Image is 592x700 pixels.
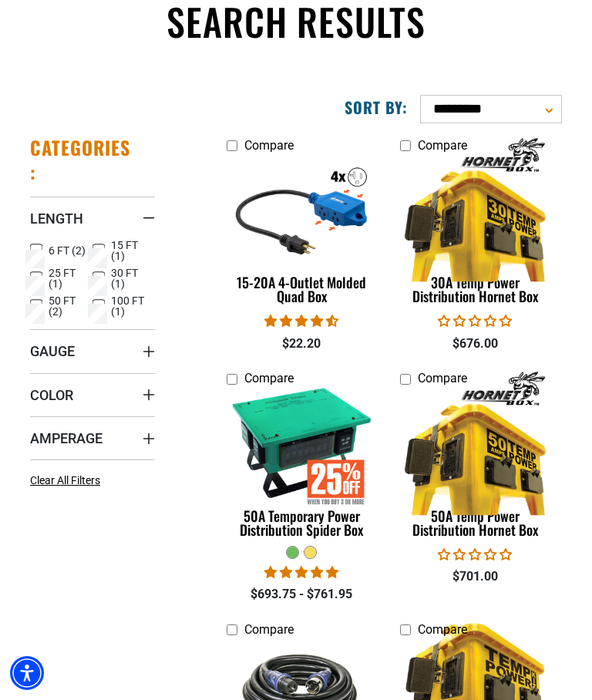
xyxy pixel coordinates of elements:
[30,474,100,486] span: Clear All Filters
[264,314,338,328] span: 4.47 stars
[220,136,384,282] img: 15-20A 4-Outlet Molded Quad Box
[394,369,557,515] img: 50A Temp Power Distribution Hornet Box
[400,275,550,303] div: 30A Temp Power Distribution Hornet Box
[345,97,408,117] label: Sort by:
[111,295,149,317] span: 100 FT (1)
[49,295,86,317] span: 50 FT (2)
[400,509,550,537] div: 50A Temp Power Distribution Hornet Box
[30,136,130,183] h2: Categories:
[220,369,384,515] img: 50A Temporary Power Distribution Spider Box
[227,585,377,604] div: $693.75 - $761.95
[244,622,294,637] span: Compare
[30,416,155,459] summary: Amperage
[227,394,377,546] a: 50A Temporary Power Distribution Spider Box 50A Temporary Power Distribution Spider Box
[264,565,338,580] span: 5.00 stars
[418,138,467,153] span: Compare
[111,240,149,261] span: 15 FT (1)
[438,547,512,562] span: 0.00 stars
[418,622,467,637] span: Compare
[227,275,377,303] div: 15-20A 4-Outlet Molded Quad Box
[30,373,155,416] summary: Color
[400,335,550,353] div: $676.00
[30,342,75,360] span: Gauge
[227,509,377,537] div: 50A Temporary Power Distribution Spider Box
[30,197,155,240] summary: Length
[30,473,106,501] a: Clear All Filters
[111,268,149,289] span: 30 FT (1)
[400,394,550,546] a: 50A Temp Power Distribution Hornet Box 50A Temp Power Distribution Hornet Box
[244,138,294,153] span: Compare
[400,567,550,586] div: $701.00
[49,268,86,289] span: 25 FT (1)
[227,160,377,312] a: 15-20A 4-Outlet Molded Quad Box 15-20A 4-Outlet Molded Quad Box
[30,329,155,372] summary: Gauge
[244,371,294,385] span: Compare
[49,245,86,256] span: 6 FT (2)
[30,386,73,404] span: Color
[30,210,83,227] span: Length
[394,136,557,282] img: 30A Temp Power Distribution Hornet Box
[10,656,44,690] div: Accessibility Menu
[227,335,377,353] div: $22.20
[438,314,512,328] span: 0.00 stars
[30,429,103,447] span: Amperage
[418,371,467,385] span: Compare
[400,160,550,312] a: 30A Temp Power Distribution Hornet Box 30A Temp Power Distribution Hornet Box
